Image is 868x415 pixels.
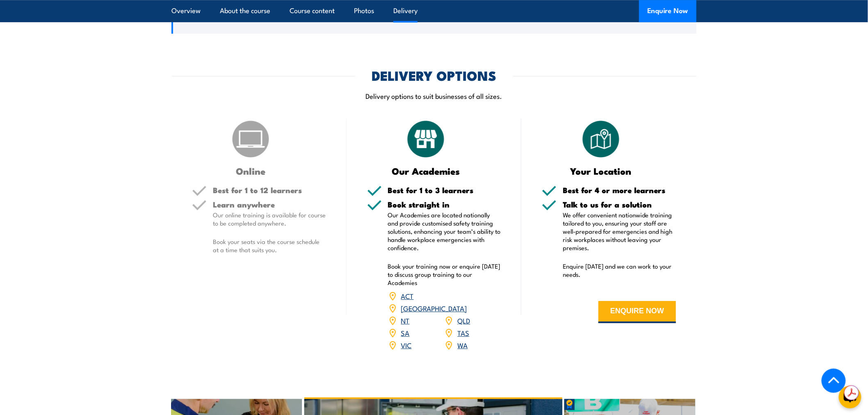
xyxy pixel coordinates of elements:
h5: Talk to us for a solution [563,201,676,208]
p: Enquire [DATE] and we can work to your needs. [563,262,676,278]
a: TAS [457,328,469,337]
a: WA [457,340,468,350]
h3: Our Academies [367,166,485,176]
button: ENQUIRE NOW [598,301,676,323]
h5: Best for 1 to 12 learners [213,186,326,194]
h3: Your Location [542,166,660,176]
button: chat-button [839,386,861,408]
p: Book your training now or enquire [DATE] to discuss group training to our Academies [388,262,501,287]
p: Delivery options to suit businesses of all sizes. [171,91,697,100]
h5: Best for 1 to 3 learners [388,186,501,194]
p: Our Academies are located nationally and provide customised safety training solutions, enhancing ... [388,211,501,252]
p: We offer convenient nationwide training tailored to you, ensuring your staff are well-prepared fo... [563,211,676,252]
a: [GEOGRAPHIC_DATA] [401,303,467,313]
p: Our online training is available for course to be completed anywhere. [213,211,326,227]
h5: Best for 4 or more learners [563,186,676,194]
h5: Learn anywhere [213,201,326,208]
a: NT [401,315,410,325]
h5: Book straight in [388,201,501,208]
a: QLD [457,315,470,325]
h3: Online [192,166,310,176]
a: VIC [401,340,412,350]
a: ACT [401,291,414,301]
h2: DELIVERY OPTIONS [372,69,496,81]
a: SA [401,328,410,337]
p: Book your seats via the course schedule at a time that suits you. [213,237,326,254]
